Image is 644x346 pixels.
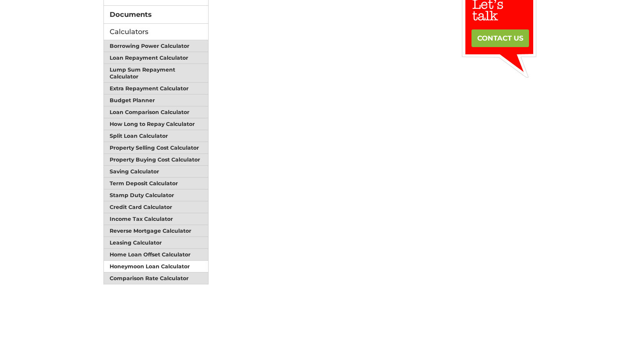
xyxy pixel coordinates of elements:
[104,225,208,237] a: Reverse Mortgage Calculator
[104,40,208,52] a: Borrowing Power Calculator
[104,273,208,284] a: Comparison Rate Calculator
[104,213,208,225] a: Income Tax Calculator
[104,249,208,261] a: Home Loan Offset Calculator
[104,237,208,249] a: Leasing Calculator
[104,64,208,83] a: Lump Sum Repayment Calculator
[104,83,208,95] a: Extra Repayment Calculator
[104,106,208,118] a: Loan Comparison Calculator
[104,166,208,178] a: Saving Calculator
[104,118,208,130] a: How Long to Repay Calculator
[104,261,208,273] a: Honeymoon Loan Calculator
[472,29,529,47] a: CONTACT US
[104,6,208,23] a: Documents
[104,95,208,106] a: Budget Planner
[103,24,209,40] div: Calculators
[104,52,208,64] a: Loan Repayment Calculator
[104,130,208,142] a: Split Loan Calculator
[104,201,208,213] a: Credit Card Calculator
[104,189,208,201] a: Stamp Duty Calculator
[104,154,208,166] a: Property Buying Cost Calculator
[104,142,208,154] a: Property Selling Cost Calculator
[104,178,208,189] a: Term Deposit Calculator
